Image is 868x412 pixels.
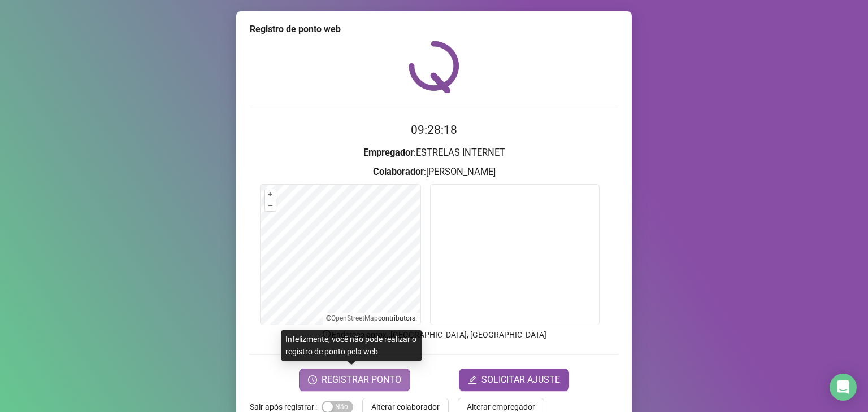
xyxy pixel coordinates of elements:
h3: : ESTRELAS INTERNET [250,146,618,160]
li: © contributors. [326,314,417,322]
div: Infelizmente, você não pode realizar o registro de ponto pela web [281,330,422,361]
div: Registro de ponto web [250,23,618,36]
strong: Colaborador [373,166,424,177]
button: editSOLICITAR AJUSTE [459,369,569,391]
button: REGISTRAR PONTO [299,369,410,391]
strong: Empregador [363,147,414,158]
a: OpenStreetMap [331,314,378,322]
h3: : [PERSON_NAME] [250,165,618,179]
span: SOLICITAR AJUSTE [481,373,560,387]
div: Open Intercom Messenger [830,374,857,401]
span: REGISTRAR PONTO [322,373,401,387]
img: QRPoint [409,41,459,93]
span: edit [468,375,477,384]
button: – [265,200,276,211]
p: Endereço aprox. : [GEOGRAPHIC_DATA], [GEOGRAPHIC_DATA] [250,328,618,341]
span: clock-circle [308,375,317,384]
button: + [265,189,276,200]
time: 09:28:18 [411,123,457,137]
